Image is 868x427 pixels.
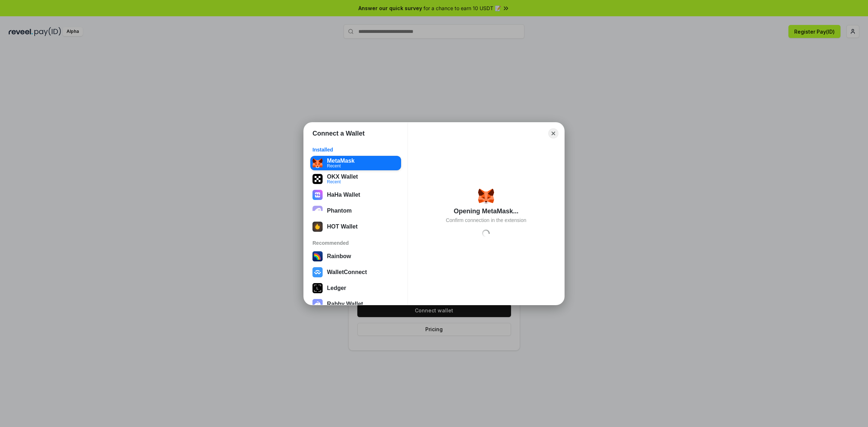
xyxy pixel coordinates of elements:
div: Rabby Wallet [327,301,363,307]
button: WalletConnect [310,265,401,279]
div: Recommended [312,240,399,246]
div: OKX Wallet [327,173,358,180]
div: Recent [327,163,354,168]
div: Ledger [327,285,346,291]
button: Close [548,128,558,138]
img: svg+xml,%3Csvg%20xmlns%3D%22http%3A%2F%2Fwww.w3.org%2F2000%2Fsvg%22%20fill%3D%22none%22%20viewBox... [312,299,323,309]
div: Rainbow [327,253,351,260]
div: Recent [327,179,358,184]
div: Installed [312,146,399,153]
div: Opening MetaMask... [454,207,518,215]
div: HOT Wallet [327,223,358,230]
img: 8zcXD2M10WKU0JIAAAAASUVORK5CYII= [312,222,323,232]
button: HaHa Wallet [310,188,401,202]
button: OKX WalletRecent [310,172,401,186]
h1: Connect a Wallet [312,129,365,138]
button: Rainbow [310,249,401,264]
button: HOT Wallet [310,219,401,234]
div: Confirm connection in the extension [446,217,527,223]
div: WalletConnect [327,269,367,276]
button: Rabby Wallet [310,297,401,311]
img: svg+xml,%3Csvg%20xmlns%3D%22http%3A%2F%2Fwww.w3.org%2F2000%2Fsvg%22%20width%3D%2228%22%20height%3... [312,283,323,293]
img: svg+xml,%3Csvg%20width%3D%2228%22%20height%3D%2228%22%20viewBox%3D%220%200%2028%2028%22%20fill%3D... [312,267,323,277]
div: MetaMask [327,157,354,164]
img: svg+xml;base64,PHN2ZyB3aWR0aD0iMzUiIGhlaWdodD0iMzQiIHZpZXdCb3g9IjAgMCAzNSAzNCIgZmlsbD0ibm9uZSIgeG... [478,188,494,204]
img: czlE1qaAbsgAAACV0RVh0ZGF0ZTpjcmVhdGUAMjAyNC0wNS0wN1QwMzo0NTo1MSswMDowMJbjUeUAAAAldEVYdGRhdGU6bW9k... [312,190,323,200]
img: epq2vO3P5aLWl15yRS7Q49p1fHTx2Sgh99jU3kfXv7cnPATIVQHAx5oQs66JWv3SWEjHOsb3kKgmE5WNBxBId7C8gm8wEgOvz... [312,206,323,216]
button: Phantom [310,204,401,218]
img: 5VZ71FV6L7PA3gg3tXrdQ+DgLhC+75Wq3no69P3MC0NFQpx2lL04Ql9gHK1bRDjsSBIvScBnDTk1WrlGIZBorIDEYJj+rhdgn... [312,174,323,184]
div: Phantom [327,208,352,214]
div: HaHa Wallet [327,192,360,198]
button: MetaMaskRecent [310,156,401,170]
img: svg+xml,%3Csvg%20width%3D%22120%22%20height%3D%22120%22%20viewBox%3D%220%200%20120%20120%22%20fil... [312,251,323,261]
button: Ledger [310,281,401,295]
img: svg+xml;base64,PHN2ZyB3aWR0aD0iMzUiIGhlaWdodD0iMzQiIHZpZXdCb3g9IjAgMCAzNSAzNCIgZmlsbD0ibm9uZSIgeG... [312,158,323,168]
